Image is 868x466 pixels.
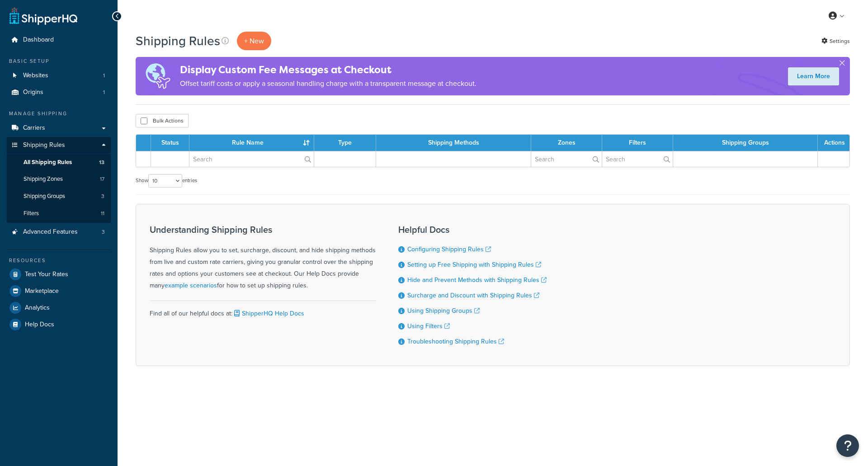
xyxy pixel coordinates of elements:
span: Shipping Zones [24,175,63,183]
a: Using Filters [407,321,450,331]
th: Shipping Methods [376,135,531,151]
a: Marketplace [7,283,111,299]
a: Help Docs [7,316,111,333]
a: Shipping Zones 17 [7,171,111,188]
th: Filters [602,135,673,151]
a: Surcharge and Discount with Shipping Rules [407,291,539,300]
span: Analytics [25,304,50,312]
a: ShipperHQ Home [9,7,77,25]
a: Configuring Shipping Rules [407,245,491,254]
li: All Shipping Rules [7,154,111,171]
span: All Shipping Rules [24,159,72,166]
th: Status [151,135,189,151]
span: Test Your Rates [25,271,68,278]
li: Advanced Features [7,224,111,240]
a: Setting up Free Shipping with Shipping Rules [407,260,541,269]
span: 1 [103,72,105,80]
p: Offset tariff costs or apply a seasonal handling charge with a transparent message at checkout. [180,77,476,90]
a: Using Shipping Groups [407,306,480,315]
div: Resources [7,257,111,264]
span: Dashboard [23,36,54,44]
a: Analytics [7,300,111,316]
a: Carriers [7,120,111,137]
div: Shipping Rules allow you to set, surcharge, discount, and hide shipping methods from live and cus... [150,225,376,292]
label: Show entries [136,174,197,188]
th: Type [314,135,376,151]
li: Origins [7,84,111,101]
th: Shipping Groups [673,135,818,151]
a: All Shipping Rules 13 [7,154,111,171]
a: Test Your Rates [7,266,111,282]
a: Hide and Prevent Methods with Shipping Rules [407,275,547,285]
li: Shipping Zones [7,171,111,188]
a: Origins 1 [7,84,111,101]
h3: Understanding Shipping Rules [150,225,376,235]
div: Manage Shipping [7,110,111,118]
span: 3 [101,193,104,200]
span: Carriers [23,124,45,132]
a: Shipping Rules [7,137,111,154]
li: Filters [7,205,111,222]
button: Open Resource Center [836,434,859,457]
a: ShipperHQ Help Docs [232,309,304,318]
div: Find all of our helpful docs at: [150,301,376,320]
div: Basic Setup [7,57,111,65]
a: Troubleshooting Shipping Rules [407,337,504,346]
h3: Helpful Docs [398,225,547,235]
a: Filters 11 [7,205,111,222]
span: 1 [103,89,105,96]
h1: Shipping Rules [136,32,220,50]
span: Websites [23,72,48,80]
span: Marketplace [25,287,59,295]
th: Zones [531,135,602,151]
span: Shipping Rules [23,141,65,149]
span: Filters [24,210,39,217]
span: 17 [100,175,104,183]
th: Rule Name [189,135,314,151]
a: Websites 1 [7,67,111,84]
th: Actions [818,135,849,151]
h4: Display Custom Fee Messages at Checkout [180,62,476,77]
span: Origins [23,89,43,96]
li: Shipping Groups [7,188,111,205]
input: Search [602,151,673,167]
a: example scenarios [165,281,217,290]
a: Shipping Groups 3 [7,188,111,205]
span: 3 [102,228,105,236]
a: Advanced Features 3 [7,224,111,240]
a: Learn More [788,67,839,85]
input: Search [189,151,314,167]
span: Shipping Groups [24,193,65,200]
input: Search [531,151,602,167]
p: + New [237,32,271,50]
a: Dashboard [7,32,111,48]
span: Help Docs [25,321,54,329]
a: Settings [821,35,850,47]
span: 13 [99,159,104,166]
span: 11 [101,210,104,217]
img: duties-banner-06bc72dcb5fe05cb3f9472aba00be2ae8eb53ab6f0d8bb03d382ba314ac3c341.png [136,57,180,95]
li: Shipping Rules [7,137,111,223]
li: Websites [7,67,111,84]
select: Showentries [148,174,182,188]
span: Advanced Features [23,228,78,236]
button: Bulk Actions [136,114,189,127]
